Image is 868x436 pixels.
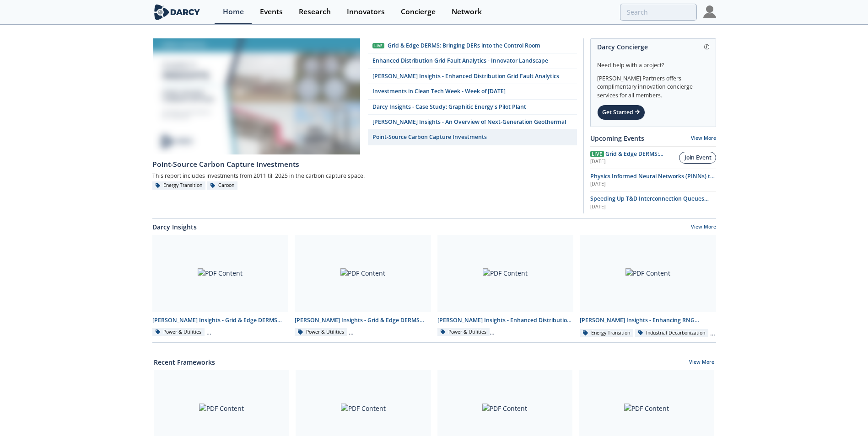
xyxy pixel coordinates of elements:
div: Power & Utilities [152,328,205,336]
a: Darcy Insights - Case Study: Graphitic Energy's Pilot Plant [368,100,577,115]
div: Network [452,8,482,16]
a: Darcy Insights [152,222,197,232]
a: Live Grid & Edge DERMS: Bringing DERs into the Control Room [368,38,577,53]
div: [PERSON_NAME] Partners offers complimentary innovation concierge services for all members. [597,69,709,100]
div: [PERSON_NAME] Insights - Grid & Edge DERMS Integration [152,316,289,324]
a: View More [689,359,714,367]
div: Need help with a project? [597,55,709,69]
div: Power & Utilities [295,328,347,336]
a: PDF Content [PERSON_NAME] Insights - Grid & Edge DERMS Consolidated Deck Power & Utilities [291,235,434,338]
input: Advanced Search [620,4,697,21]
span: Live [590,151,604,157]
a: Recent Frameworks [154,357,215,367]
div: Energy Transition [152,181,206,190]
div: Live [372,43,384,49]
a: Physics Informed Neural Networks (PINNs) to Accelerate Subsurface Scenario Analysis [DATE] [590,172,716,188]
a: Point-Source Carbon Capture Investments [368,130,577,145]
a: View More [691,135,716,141]
div: Point-Source Carbon Capture Investments [152,159,577,170]
button: Join Event [679,152,716,164]
div: Industrial Decarbonization [635,329,709,337]
div: Home [223,8,244,16]
img: logo-wide.svg [152,4,202,20]
a: [PERSON_NAME] Insights - An Overview of Next-Generation Geothermal [368,115,577,130]
a: [PERSON_NAME] Insights - Enhanced Distribution Grid Fault Analytics [368,69,577,84]
a: Enhanced Distribution Grid Fault Analytics - Innovator Landscape [368,53,577,69]
a: PDF Content [PERSON_NAME] Insights - Grid & Edge DERMS Integration Power & Utilities [149,235,292,338]
div: Get Started [597,105,645,120]
span: Grid & Edge DERMS: Bringing DERs into the Control Room [590,150,671,175]
span: Speeding Up T&D Interconnection Queues with Enhanced Software Solutions [590,195,709,211]
a: Point-Source Carbon Capture Investments [152,154,577,170]
a: PDF Content [PERSON_NAME] Insights - Enhanced Distribution Grid Fault Analytics Power & Utilities [434,235,577,338]
a: Speeding Up T&D Interconnection Queues with Enhanced Software Solutions [DATE] [590,195,716,210]
a: Live Grid & Edge DERMS: Bringing DERs into the Control Room [DATE] [590,150,679,165]
div: Power & Utilities [437,328,490,336]
div: Darcy Concierge [597,39,709,55]
div: Carbon [207,181,238,190]
span: Physics Informed Neural Networks (PINNs) to Accelerate Subsurface Scenario Analysis [590,172,715,188]
a: PDF Content [PERSON_NAME] Insights - Enhancing RNG innovation Energy Transition Industrial Decarb... [577,235,719,338]
a: Investments in Clean Tech Week - Week of [DATE] [368,84,577,99]
div: [DATE] [590,203,716,211]
div: Concierge [401,8,436,16]
div: [DATE] [590,181,716,188]
div: [PERSON_NAME] Insights - Enhancing RNG innovation [580,316,716,324]
img: information.svg [704,44,709,49]
div: This report includes investments from 2011 till 2025 in the carbon capture space. [152,170,577,181]
div: Research [299,8,331,16]
a: View More [691,223,716,232]
div: [PERSON_NAME] Insights - Enhanced Distribution Grid Fault Analytics [437,316,574,324]
a: Upcoming Events [590,133,644,143]
div: [PERSON_NAME] Insights - Grid & Edge DERMS Consolidated Deck [295,316,431,324]
div: [DATE] [590,158,679,165]
img: Profile [703,5,716,18]
div: Energy Transition [580,329,633,337]
div: Events [260,8,283,16]
div: Innovators [347,8,385,16]
div: Join Event [685,154,712,162]
div: Grid & Edge DERMS: Bringing DERs into the Control Room [388,42,540,50]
